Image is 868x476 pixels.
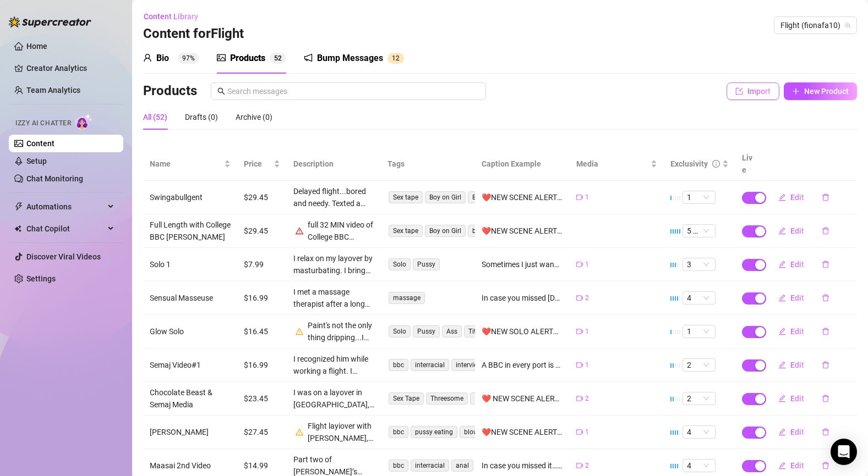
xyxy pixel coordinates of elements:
[392,54,396,62] span: 1
[308,420,374,444] div: Flight layiover with [PERSON_NAME], 69 position, blowjob and hardcore sex with a BBC
[237,348,287,382] td: $16.99
[143,181,237,214] td: Swingabullgent
[150,158,222,170] span: Name
[296,328,303,335] span: warning
[822,294,829,302] span: delete
[75,114,92,130] img: AI Chatter
[482,426,563,438] div: ❤️NEW SCENE ALERT❤️ I had a layover and what is this horny FA to do....well I met a HOT BBC [PERS...
[778,193,786,201] span: edit
[293,353,374,377] div: I recognized him while working a flight. I waited till he came back to use the lav and told him I...
[296,227,303,235] span: warning
[278,54,282,62] span: 2
[576,158,648,170] span: Media
[687,426,711,438] span: 4
[585,427,589,438] span: 1
[237,281,287,315] td: $16.99
[15,118,71,129] span: Izzy AI Chatter
[822,227,829,235] span: delete
[411,359,449,371] span: interracial
[813,189,838,206] button: delete
[396,54,400,62] span: 2
[425,191,466,203] span: Boy on Girl
[425,225,466,237] span: Boy on Girl
[143,348,237,382] td: Semaj Video#1
[389,325,411,337] span: Solo
[475,147,569,181] th: Caption Example
[237,382,287,416] td: $23.45
[26,157,47,165] a: Setup
[790,193,804,202] span: Edit
[822,361,829,369] span: delete
[143,53,152,62] span: user
[9,16,91,27] img: logo-BBDzfeDw.svg
[813,289,838,307] button: delete
[143,281,237,315] td: Sensual Masseuse
[26,252,101,261] a: Discover Viral Videos
[769,323,813,340] button: Edit
[482,292,563,304] div: In case you missed [DATE] release of part 2 of the dream massage….. With every touch he released ...
[482,359,563,371] div: A BBC in every port is kinda my goal....wanna see watch [PERSON_NAME] did to me in one visit???😈😘💦❤️
[14,225,21,233] img: Chat Copilot
[287,147,381,181] th: Description
[687,258,711,270] span: 3
[304,53,313,62] span: notification
[426,392,468,405] span: Threesome
[236,111,272,123] div: Archive (0)
[143,147,237,181] th: Name
[585,394,589,404] span: 2
[26,139,54,148] a: Content
[790,294,804,302] span: Edit
[735,147,763,181] th: Live
[769,390,813,407] button: Edit
[585,192,589,203] span: 1
[790,327,804,336] span: Edit
[769,289,813,307] button: Edit
[26,220,105,237] span: Chat Copilot
[237,147,287,181] th: Price
[227,85,479,97] input: Search messages
[844,22,851,29] span: team
[778,294,786,302] span: edit
[26,86,80,95] a: Team Analytics
[178,53,199,64] sup: 97%
[735,87,743,95] span: import
[468,191,489,203] span: BBC
[813,222,838,240] button: delete
[230,52,265,65] div: Products
[270,53,286,64] sup: 52
[790,428,804,436] span: Edit
[585,360,589,370] span: 1
[687,325,711,337] span: 1
[293,185,374,209] div: Delayed flight...bored and needy. Texted a friend, who sent me his friend @theswingabullgent...[M...
[451,460,473,472] span: anal
[813,256,838,273] button: delete
[576,462,583,469] span: video-camera
[790,260,804,269] span: Edit
[769,256,813,273] button: Edit
[387,53,404,64] sup: 12
[576,429,583,435] span: video-camera
[784,82,857,100] button: New Product
[143,214,237,248] td: Full Length with College BBC [PERSON_NAME]
[813,356,838,374] button: delete
[769,189,813,206] button: Edit
[576,362,583,368] span: video-camera
[14,202,23,211] span: thunderbolt
[585,461,589,471] span: 2
[813,390,838,407] button: delete
[468,225,488,237] span: bbc
[293,386,374,411] div: I was on a layover in [GEOGRAPHIC_DATA], killing time, I met two friends from [GEOGRAPHIC_DATA] @...
[576,395,583,402] span: video-camera
[482,191,563,203] div: ❤️NEW SCENE ALERT❤️ Delayed flight...bored and needy. Texted a friend, who sent me his friend @th...
[822,328,829,335] span: delete
[769,457,813,474] button: Edit
[389,191,423,203] span: Sex tape
[442,325,462,337] span: Ass
[237,315,287,348] td: $16.45
[389,258,411,270] span: Solo
[237,181,287,214] td: $29.45
[389,292,425,304] span: massage
[143,382,237,416] td: Chocolate Beast & Semaj Media
[576,328,583,335] span: video-camera
[822,428,829,436] span: delete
